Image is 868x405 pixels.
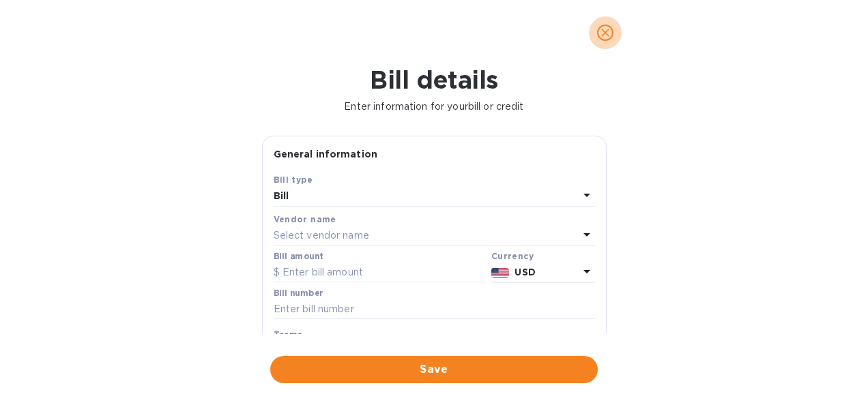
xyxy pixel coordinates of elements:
[274,228,369,243] p: Select vendor name
[274,299,595,320] input: Enter bill number
[274,329,303,340] b: Terms
[274,262,486,283] input: $ Enter bill amount
[274,175,313,185] b: Bill type
[274,252,323,260] label: Bill amount
[270,356,598,383] button: Save
[491,251,534,261] b: Currency
[281,361,587,378] span: Save
[11,100,857,114] p: Enter information for your bill or credit
[589,16,622,49] button: close
[515,267,535,277] b: USD
[274,190,289,201] b: Bill
[274,149,378,160] b: General information
[11,65,857,94] h1: Bill details
[274,214,336,224] b: Vendor name
[491,268,510,277] img: USD
[274,289,323,297] label: Bill number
